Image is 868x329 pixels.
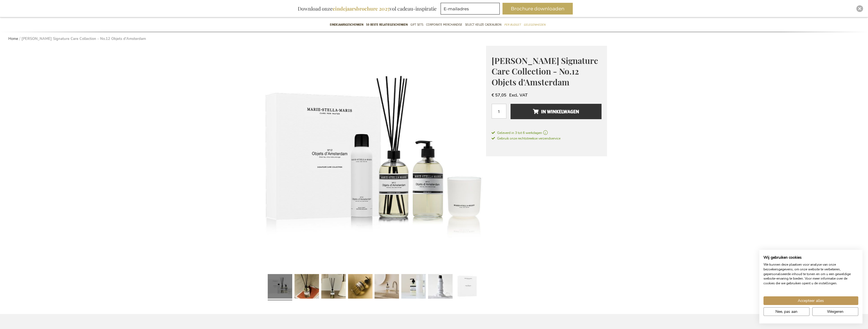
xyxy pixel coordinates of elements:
h2: Wij gebruiken cookies [763,255,858,260]
button: In Winkelwagen [511,104,601,119]
p: We kunnen deze plaatsen voor analyse van onze bezoekersgegevens, om onze website te verbeteren, g... [763,262,858,286]
span: Nee, pas aan [775,309,797,314]
button: Alle cookies weigeren [812,307,858,316]
form: marketing offers and promotions [441,3,501,16]
span: Gebruik onze rechtstreekse verzendservice [492,136,560,141]
img: Marie-Stella-Maris Signature Care Collection - No.12 Objets d'Amsterdam [261,46,486,271]
b: eindejaarsbrochure 2025 [333,5,390,12]
div: Download onze vol cadeau-inspiratie [295,3,439,15]
span: In Winkelwagen [533,107,579,116]
a: Geleverd in 3 tot 6 werkdagen [492,130,601,135]
button: Accepteer alle cookies [763,296,858,305]
span: 50 beste relatiegeschenken [366,22,408,28]
span: € 57,05 [492,92,506,98]
a: Marie-Stella-Maris Signature Care Collection - No.12 Objets d'Amsterdam [401,272,426,303]
div: Close [856,5,863,12]
img: Close [858,7,861,10]
a: Marie-Stella-Maris Signature Care Collection - No.12 Objets d'Amsterdam [428,272,453,303]
button: Brochure downloaden [502,3,573,15]
a: Marie-Stella-Maris Signature Care Collection - No.12 Objets d'Amsterdam [374,272,399,303]
a: Marie-Stella-Maris Signature Care Collection - No.12 Objets d'Amsterdam [321,272,346,303]
a: Gebruik onze rechtstreekse verzendservice [492,135,560,141]
button: Pas cookie voorkeuren aan [763,307,809,316]
span: [PERSON_NAME] Signature Care Collection - No.12 Objets d'Amsterdam [492,55,598,88]
input: E-mailadres [441,3,500,15]
span: Accepteer alles [798,298,824,304]
a: Marie-Stella-Maris Signature Care Collection - No.12 Objets d'Amsterdam [268,272,292,303]
a: Marie-Stella-Maris Signature Care Collection - No.12 Objets d'Amsterdam [455,272,479,303]
span: Eindejaarsgeschenken [330,22,363,28]
a: Marie-Stella-Maris Signature Care Collection - No.12 Objets d'Amsterdam [348,272,373,303]
input: Aantal [492,104,506,119]
a: Home [8,36,18,41]
span: Gift Sets [410,22,423,28]
span: Weigeren [827,309,843,314]
a: Marie-Stella-Maris Signature Care Collection - No.12 Objets d'Amsterdam [294,272,319,303]
span: Gelegenheden [524,22,545,28]
span: Select Keuze Cadeaubon [465,22,501,28]
span: Per Budget [504,22,521,28]
strong: [PERSON_NAME] Signature Care Collection - No.12 Objets d'Amsterdam [21,36,146,41]
span: Excl. VAT [509,92,528,98]
span: Corporate Merchandise [426,22,462,28]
